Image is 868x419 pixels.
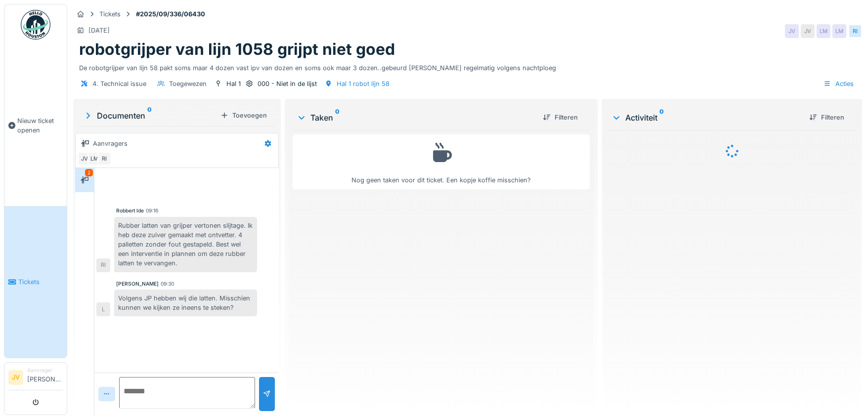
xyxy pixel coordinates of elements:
[93,139,128,148] div: Aanvragers
[87,152,101,166] div: LM
[27,367,63,374] div: Aanvrager
[805,111,848,124] div: Filteren
[146,207,158,214] div: 09:16
[848,24,862,38] div: RI
[88,26,110,35] div: [DATE]
[83,110,217,122] div: Documenten
[79,40,395,59] h1: robotgrijper van lijn 1058 grijpt niet goed
[217,109,271,122] div: Toevoegen
[611,112,801,124] div: Activiteit
[299,139,584,185] div: Nog geen taken voor dit ticket. Een kopje koffie misschien?
[337,79,390,88] div: Hal 1 robot lijn 58
[114,290,257,316] div: Volgens JP hebben wij die latten. Misschien kunnen we kijken ze ineens te steken?
[116,280,159,288] div: [PERSON_NAME]
[4,45,67,206] a: Nieuw ticket openen
[116,207,144,214] div: Robbert Ide
[27,367,63,388] li: [PERSON_NAME]
[801,24,815,38] div: JV
[99,9,121,19] div: Tickets
[539,111,582,124] div: Filteren
[147,110,152,122] sup: 0
[97,152,111,166] div: RI
[832,24,846,38] div: LM
[17,116,63,135] span: Nieuw ticket openen
[169,79,207,88] div: Toegewezen
[78,152,91,166] div: JV
[92,79,146,88] div: 4. Technical issue
[114,217,257,272] div: Rubber latten van grijper vertonen slijtage. Ik heb deze zuiver gemaakt met ontvetter. 4 pallette...
[96,258,110,272] div: RI
[819,77,858,91] div: Acties
[817,24,830,38] div: LM
[335,112,340,124] sup: 0
[21,10,50,40] img: Badge_color-CXgf-gQk.svg
[258,79,317,88] div: 000 - Niet in de lijst
[4,206,67,358] a: Tickets
[161,280,174,288] div: 09:30
[96,302,110,316] div: L
[18,277,63,287] span: Tickets
[85,169,93,176] div: 2
[79,59,856,73] div: De robotgrijper van lijn 58 pakt soms maar 4 dozen vast ipv van dozen en soms ook maar 3 dozen..g...
[785,24,799,38] div: JV
[8,367,63,390] a: JV Aanvrager[PERSON_NAME]
[659,112,664,124] sup: 0
[132,9,209,19] strong: #2025/09/336/06430
[297,112,535,124] div: Taken
[226,79,241,88] div: Hal 1
[8,370,23,385] li: JV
